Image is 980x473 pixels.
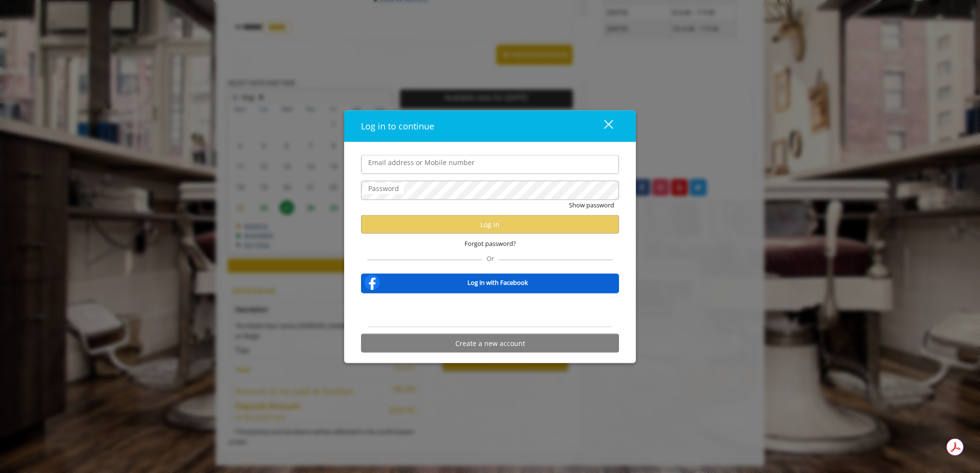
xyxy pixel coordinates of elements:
[441,300,539,321] iframe: Sign in with Google Button
[361,120,434,132] span: Log in to continue
[464,239,516,249] span: Forgot password?
[593,119,612,133] div: close dialog
[362,273,382,292] img: facebook-logo
[482,254,499,263] span: Or
[363,183,404,194] label: Password
[361,155,619,174] input: Email address or Mobile number
[363,157,479,168] label: Email address or Mobile number
[361,181,619,200] input: Password
[569,200,614,210] button: Show password
[361,215,619,234] button: Log in
[361,334,619,353] button: Create a new account
[586,116,619,136] button: close dialog
[467,277,528,287] b: Log in with Facebook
